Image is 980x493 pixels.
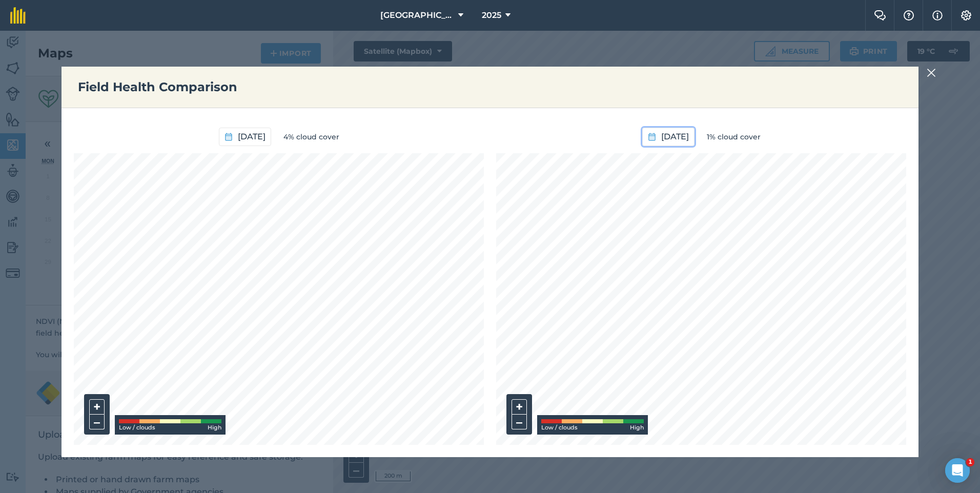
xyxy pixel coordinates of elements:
span: [DATE] [238,130,266,143]
span: 1 [966,458,974,466]
span: High [630,423,644,433]
img: Two speech bubbles overlapping with the left bubble in the forefront [874,10,886,20]
button: [DATE] [219,128,271,146]
span: [DATE] [661,130,689,143]
img: svg+xml;base64,PHN2ZyB4bWxucz0iaHR0cDovL3d3dy53My5vcmcvMjAwMC9zdmciIHdpZHRoPSIyMiIgaGVpZ2h0PSIzMC... [927,67,936,79]
button: – [512,415,527,429]
img: svg+xml;base64,PHN2ZyB4bWxucz0iaHR0cDovL3d3dy53My5vcmcvMjAwMC9zdmciIHdpZHRoPSIxNyIgaGVpZ2h0PSIxNy... [932,9,943,22]
span: Low / clouds [541,423,578,433]
img: A cog icon [960,10,972,20]
img: fieldmargin Logo [10,7,26,24]
span: 1% cloud cover [707,131,761,142]
h3: Field Health Comparison [78,79,902,95]
button: [DATE] [642,128,695,146]
span: [GEOGRAPHIC_DATA][PERSON_NAME] [380,9,454,22]
button: + [512,399,527,415]
img: A question mark icon [903,10,915,20]
iframe: Intercom live chat [945,458,970,483]
button: + [89,399,105,415]
span: 4% cloud cover [283,131,339,142]
span: High [208,423,221,433]
button: – [89,415,105,429]
span: 2025 [482,9,501,22]
span: Low / clouds [119,423,155,433]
